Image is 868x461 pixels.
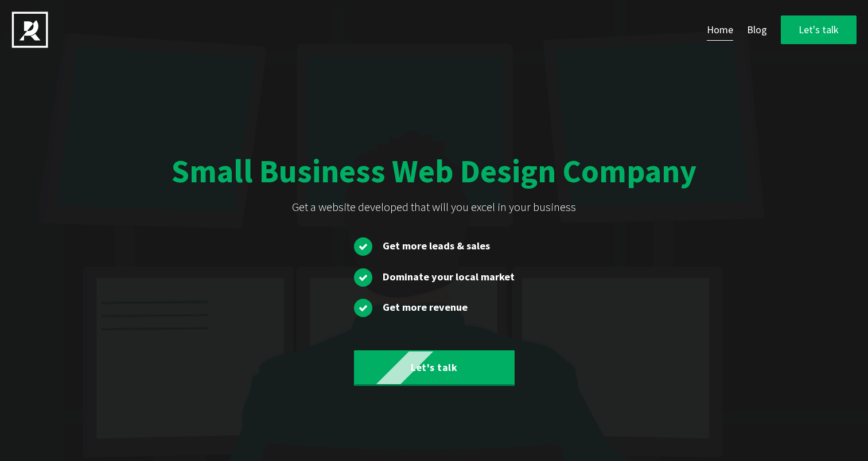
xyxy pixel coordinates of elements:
[292,198,576,217] div: Get a website developed that will you excel in your business
[354,350,515,386] a: Let's talk
[747,19,767,41] a: Blog
[11,11,48,48] img: PROGMATIQ - web design and web development company
[707,19,733,41] a: Home
[172,150,696,192] div: Small Business Web Design Company
[781,15,857,45] a: Let's talk
[383,300,468,314] span: Get more revenue
[383,239,490,252] span: Get more leads & sales
[383,270,515,283] span: Dominate your local market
